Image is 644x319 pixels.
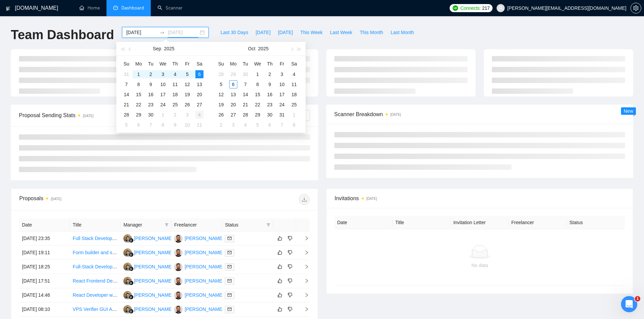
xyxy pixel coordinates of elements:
[217,90,225,99] div: 12
[181,69,193,79] td: 2025-09-05
[276,234,284,242] button: like
[133,69,145,79] td: 2025-09-01
[157,110,169,120] td: 2025-10-01
[498,6,503,10] span: user
[278,250,282,255] span: like
[171,90,179,99] div: 18
[174,249,223,255] a: AA[PERSON_NAME]
[122,121,130,129] div: 5
[252,120,264,130] td: 2025-11-05
[134,291,173,299] div: [PERSON_NAME]
[241,90,249,99] div: 14
[278,236,282,241] span: like
[264,110,276,120] td: 2025-10-30
[120,100,133,110] td: 2025-09-21
[147,101,155,109] div: 23
[266,80,274,88] div: 9
[135,70,143,78] div: 1
[159,101,167,109] div: 24
[227,100,239,110] td: 2025-10-20
[135,111,143,119] div: 29
[171,111,179,119] div: 2
[145,110,157,120] td: 2025-09-30
[185,277,223,285] div: [PERSON_NAME]
[276,110,288,120] td: 2025-10-31
[288,250,292,255] span: dislike
[135,90,143,99] div: 15
[165,223,169,227] span: filter
[123,306,173,312] a: ES[PERSON_NAME]
[159,90,167,99] div: 17
[266,223,270,227] span: filter
[288,264,292,269] span: dislike
[276,291,284,299] button: like
[159,70,167,78] div: 3
[296,27,326,38] button: This Week
[145,69,157,79] td: 2025-09-02
[135,101,143,109] div: 22
[185,291,223,299] div: [PERSON_NAME]
[276,120,288,130] td: 2025-11-07
[181,120,193,130] td: 2025-10-10
[134,249,173,256] div: [PERSON_NAME]
[174,248,183,257] img: AA
[228,293,232,297] span: mail
[134,277,173,285] div: [PERSON_NAME]
[193,69,206,79] td: 2025-09-06
[135,80,143,88] div: 8
[174,263,183,271] img: AA
[215,79,227,89] td: 2025-10-05
[73,292,142,298] a: React Developer with Mantine UI
[248,42,256,55] button: Oct
[122,90,130,99] div: 14
[145,79,157,89] td: 2025-09-09
[121,5,144,11] span: Dashboard
[288,292,292,298] span: dislike
[159,111,167,119] div: 1
[157,69,169,79] td: 2025-09-03
[288,69,300,79] td: 2025-10-04
[278,90,286,99] div: 17
[185,249,223,256] div: [PERSON_NAME]
[147,70,155,78] div: 2
[252,69,264,79] td: 2025-10-01
[241,70,249,78] div: 30
[120,120,133,130] td: 2025-10-05
[171,70,179,78] div: 4
[147,121,155,129] div: 7
[229,90,237,99] div: 13
[276,89,288,100] td: 2025-10-17
[174,306,223,312] a: AA[PERSON_NAME]
[193,79,206,89] td: 2025-09-13
[169,79,181,89] td: 2025-09-11
[145,58,157,69] th: Tu
[356,27,387,38] button: This Month
[276,69,288,79] td: 2025-10-03
[482,4,490,12] span: 217
[183,121,191,129] div: 10
[286,263,294,271] button: dislike
[193,89,206,100] td: 2025-09-20
[264,100,276,110] td: 2025-10-23
[276,248,284,257] button: like
[266,90,274,99] div: 16
[122,70,130,78] div: 31
[123,264,173,269] a: ES[PERSON_NAME]
[157,79,169,89] td: 2025-09-10
[460,4,481,12] span: Connects:
[276,58,288,69] th: Fr
[6,3,10,14] img: logo
[254,90,262,99] div: 15
[133,100,145,110] td: 2025-09-22
[133,58,145,69] th: Mo
[258,42,268,55] button: 2025
[252,100,264,110] td: 2025-10-22
[83,114,93,118] time: [DATE]
[286,248,294,257] button: dislike
[239,120,252,130] td: 2025-11-04
[157,100,169,110] td: 2025-09-24
[181,110,193,120] td: 2025-10-03
[290,90,298,99] div: 18
[220,29,248,36] span: Last 30 Days
[217,27,252,38] button: Last 30 Days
